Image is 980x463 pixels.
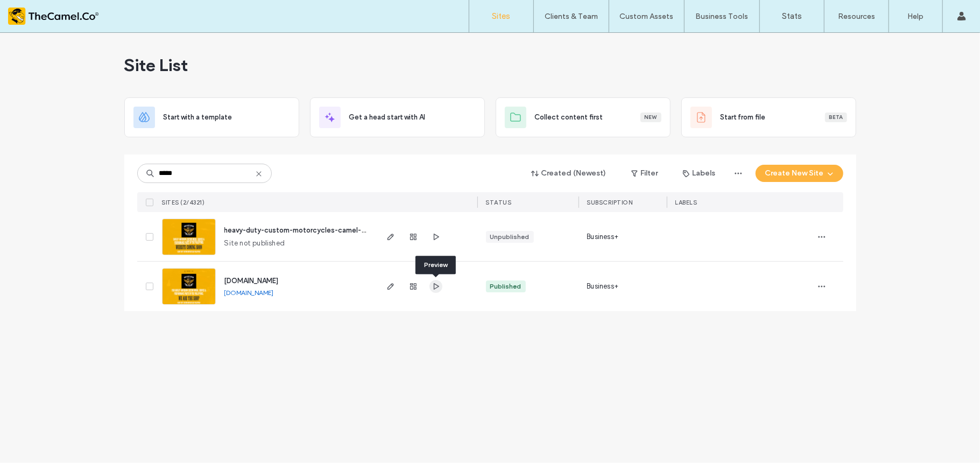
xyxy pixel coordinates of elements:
[620,12,674,21] label: Custom Assets
[825,113,847,122] div: Beta
[124,97,299,137] div: Start with a template
[492,11,511,21] label: Sites
[224,289,274,297] a: [DOMAIN_NAME]
[310,97,485,137] div: Get a head start with AI
[681,97,856,137] div: Start from fileBeta
[587,199,633,206] span: SUBSCRIPTION
[908,12,924,21] label: Help
[640,113,661,122] div: New
[164,112,232,123] span: Start with a template
[496,97,671,137] div: Collect content firstNew
[587,281,619,292] span: Business+
[756,165,843,182] button: Create New Site
[224,238,285,249] span: Site not published
[696,12,749,21] label: Business Tools
[673,165,725,182] button: Labels
[24,8,46,17] span: Help
[124,54,188,76] span: Site List
[838,12,875,21] label: Resources
[490,232,530,242] div: Unpublished
[486,199,512,206] span: STATUS
[349,112,426,123] span: Get a head start with AI
[224,226,378,234] a: heavy-duty-custom-motorcycles-camel-copy
[415,256,456,274] div: Preview
[545,12,598,21] label: Clients & Team
[522,165,616,182] button: Created (Newest)
[224,277,279,285] a: [DOMAIN_NAME]
[162,199,205,206] span: SITES (2/4321)
[535,112,603,123] span: Collect content first
[721,112,766,123] span: Start from file
[782,11,802,21] label: Stats
[587,231,619,242] span: Business+
[490,282,521,291] div: Published
[675,199,697,206] span: LABELS
[621,165,669,182] button: Filter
